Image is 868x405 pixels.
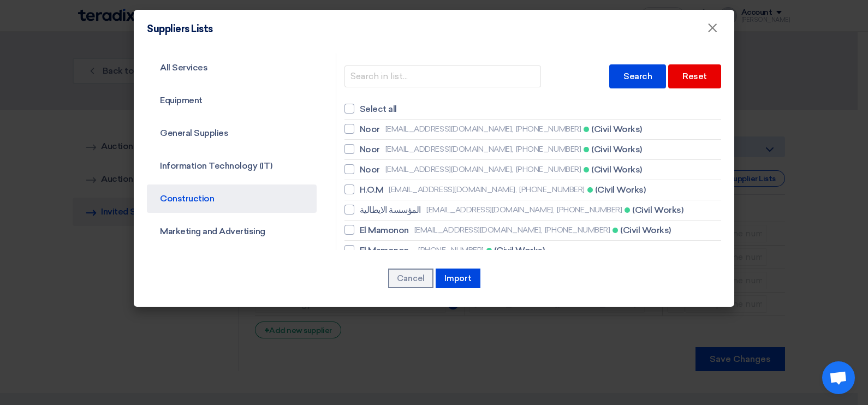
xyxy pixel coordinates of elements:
span: El Mamonon [360,224,409,237]
span: [EMAIL_ADDRESS][DOMAIN_NAME], [414,224,542,236]
span: [EMAIL_ADDRESS][DOMAIN_NAME], [385,123,513,135]
span: [PHONE_NUMBER] [418,245,483,256]
a: Equipment [147,86,317,115]
span: Select all [360,103,397,116]
span: [EMAIL_ADDRESS][DOMAIN_NAME], [385,144,513,155]
span: [PHONE_NUMBER] [516,144,581,155]
span: (Civil Works) [591,123,642,136]
a: Marketing and Advertising [147,217,317,246]
div: Reset [668,64,721,88]
span: Noor [360,163,380,176]
span: (Civil Works) [632,204,683,217]
span: [PHONE_NUMBER] [519,184,584,195]
span: [PHONE_NUMBER] [516,164,581,175]
span: × [707,20,718,41]
span: [EMAIL_ADDRESS][DOMAIN_NAME], [385,164,513,175]
button: Cancel [388,269,433,288]
span: H.O.M [360,183,384,196]
span: (Civil Works) [591,143,642,156]
div: Search [609,64,666,88]
span: [EMAIL_ADDRESS][DOMAIN_NAME], [426,204,554,216]
a: Construction [147,184,317,213]
a: General Supplies [147,119,317,147]
span: [PHONE_NUMBER] [557,204,622,216]
span: (Civil Works) [494,244,545,257]
a: All Services [147,53,317,82]
span: Noor [360,123,380,136]
span: (Civil Works) [595,183,646,196]
span: [PHONE_NUMBER] [516,123,581,135]
span: (Civil Works) [620,224,671,237]
a: Information Technology (IT) [147,152,317,180]
h4: Suppliers Lists [147,23,213,35]
span: El Mamonon [360,244,409,257]
button: Close [698,17,727,39]
a: Open chat [822,361,855,394]
span: , [414,245,416,256]
span: (Civil Works) [591,163,642,176]
span: المؤسسة الايطالية [360,204,421,217]
span: [EMAIL_ADDRESS][DOMAIN_NAME], [389,184,516,195]
input: Search in list... [344,65,541,87]
button: Import [436,269,480,288]
span: [PHONE_NUMBER] [545,224,610,236]
span: Noor [360,143,380,156]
